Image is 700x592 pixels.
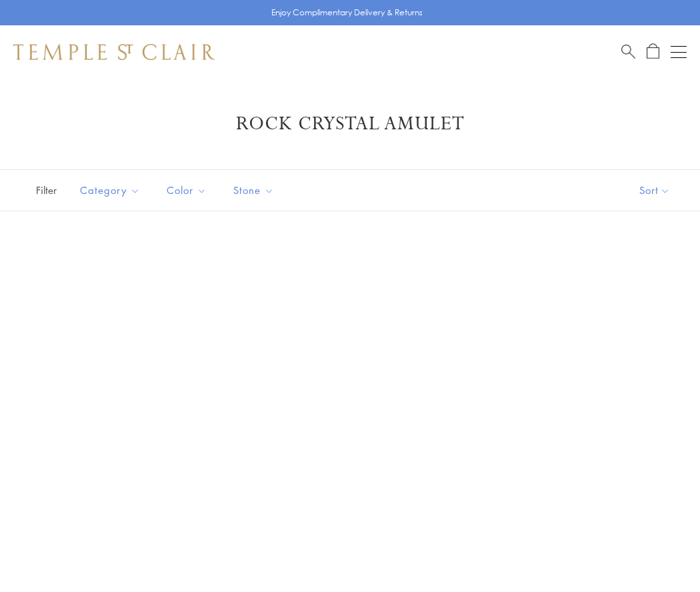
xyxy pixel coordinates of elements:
[157,175,217,205] button: Color
[621,43,635,60] a: Search
[33,112,667,136] h1: Rock Crystal Amulet
[73,182,150,199] span: Category
[227,182,284,199] span: Stone
[671,44,687,60] button: Open navigation
[609,170,700,211] button: Show sort by
[647,43,659,60] a: Open Shopping Bag
[223,175,284,205] button: Stone
[13,44,215,60] img: Temple St. Clair
[271,6,423,19] p: Enjoy Complimentary Delivery & Returns
[160,182,217,199] span: Color
[70,175,150,205] button: Category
